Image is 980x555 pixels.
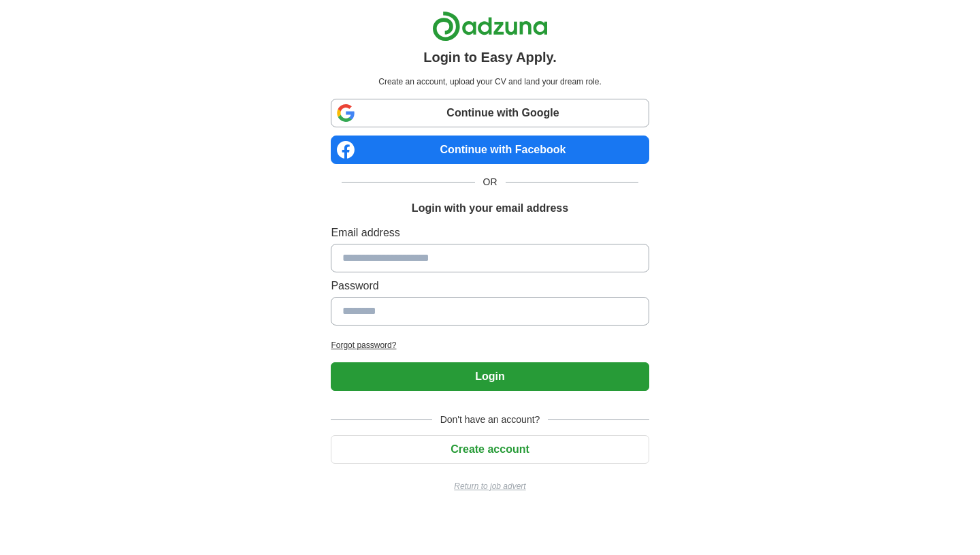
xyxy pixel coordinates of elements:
[432,413,549,427] span: Don't have an account?
[331,480,649,492] a: Return to job advert
[412,200,568,217] h1: Login with your email address
[475,175,506,189] span: OR
[331,443,649,455] a: Create account
[331,136,649,164] a: Continue with Facebook
[331,278,649,294] label: Password
[331,362,649,391] button: Login
[331,339,649,351] a: Forgot password?
[333,76,646,88] p: Create an account, upload your CV and land your dream role.
[331,435,649,464] button: Create account
[432,11,548,42] img: Adzuna logo
[331,225,649,241] label: Email address
[423,47,557,67] h1: Login to Easy Apply.
[331,99,649,127] a: Continue with Google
